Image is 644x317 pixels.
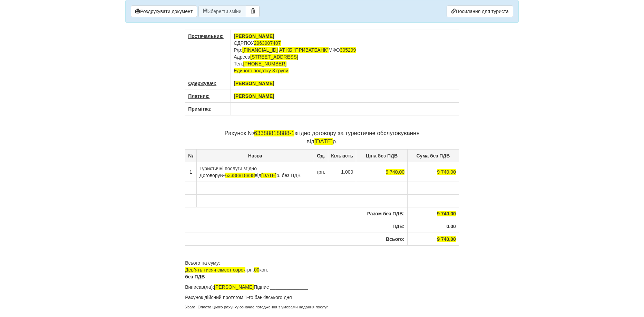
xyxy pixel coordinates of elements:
th: Сума без ПДВ [408,149,459,162]
td: 1,000 [328,162,356,182]
span: [PERSON_NAME] [214,284,254,290]
span: 00 [254,267,260,273]
span: АТ КБ “ПРИВАТБАНК” [279,47,329,53]
a: Посилання для туриста [447,6,513,17]
span: 63388818888-1 [254,130,295,136]
p: Всього на суму: грн. коп. [185,259,459,280]
span: Единого податку 3 групи [234,68,288,73]
span: 9 740,00 [437,236,456,242]
span: 305299 [340,47,356,53]
td: грн. [314,162,328,182]
b: без ПДВ [185,274,205,279]
th: 0,00 [408,220,459,233]
p: Рахунок дійсний протягом 1-го банківського дня [185,294,459,301]
span: 9 740,00 [437,169,456,175]
span: 9 740,00 [386,169,405,175]
td: ЄДРПОУ Р/р: МФО Адреса Тел. [231,30,459,77]
th: Разом без ПДВ: [185,207,408,220]
span: [FINANCIAL_ID] [242,47,278,53]
span: 2963907407 [254,40,281,46]
th: Ціна без ПДВ [356,149,408,162]
span: [DATE] [314,138,333,145]
th: Назва [196,149,314,162]
span: № [220,173,255,178]
span: [DATE] [261,173,276,178]
span: Девʼять тисяч сімсот сорок [185,267,245,273]
span: [PERSON_NAME] [234,93,274,99]
button: Роздрукувати документ [131,6,197,17]
th: ПДВ: [185,220,408,233]
p: Виписав(ла): Підпис ______________ [185,284,459,290]
th: Всього: [185,233,408,245]
span: 9 740,00 [437,211,456,216]
th: Кількість [328,149,356,162]
span: [PHONE_NUMBER] [243,61,286,67]
p: Рахунок № згідно договору за туристичне обслуговування від р. [185,129,459,146]
span: [STREET_ADDRESS] [250,54,298,60]
u: Одержувач: [188,81,216,86]
u: Примітка: [188,106,212,112]
th: № [185,149,197,162]
td: 1 [185,162,197,182]
u: Платник: [188,93,209,99]
span: 63388818888 [225,173,255,178]
p: Увага! Оплата цього рахунку означає погодження з умовами надання послуг. [185,304,459,310]
button: Зберегти зміни [198,6,246,17]
th: Од. [314,149,328,162]
span: [PERSON_NAME] [234,33,274,39]
span: [PERSON_NAME] [234,81,274,86]
u: Постачальник: [188,33,224,39]
td: Туристичні послуги згідно Договору від р. без ПДВ [196,162,314,182]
